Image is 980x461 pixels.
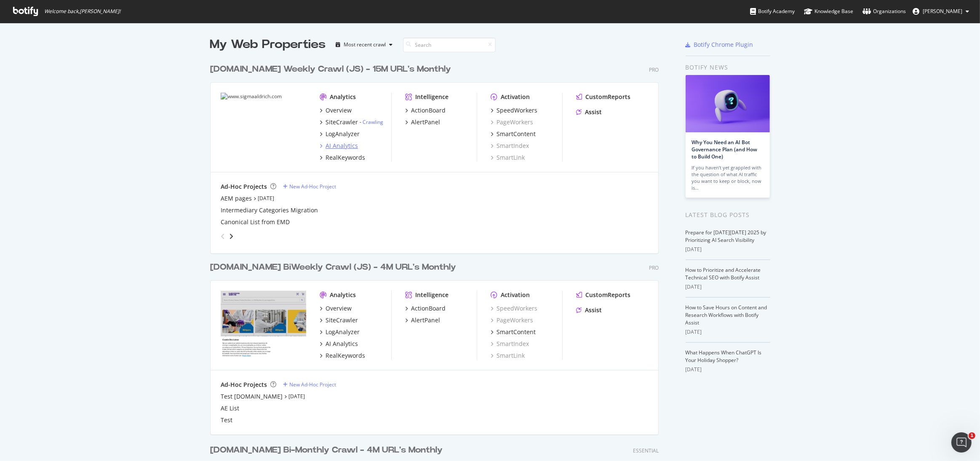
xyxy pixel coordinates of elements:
[686,210,770,220] div: Latest Blog Posts
[491,153,525,162] a: SmartLink
[491,340,529,348] a: SmartIndex
[210,444,446,456] a: [DOMAIN_NAME] Bi-Monthly Crawl - 4M URL's Monthly
[221,416,232,424] a: Test
[692,164,764,191] div: If you haven’t yet grappled with the question of what AI traffic you want to keep or block, now is…
[210,444,443,456] div: [DOMAIN_NAME] Bi-Monthly Crawl - 4M URL's Monthly
[491,118,533,126] a: PageWorkers
[326,340,358,348] div: AI Analytics
[411,304,446,313] div: ActionBoard
[923,8,962,15] span: michael boyle
[497,106,537,115] div: SpeedWorkers
[320,316,358,324] a: SiteCrawler
[969,432,975,439] span: 1
[221,404,239,413] a: AE List
[320,118,383,126] a: SiteCrawler- Crawling
[501,93,530,101] div: Activation
[415,291,449,299] div: Intelligence
[326,142,358,150] div: AI Analytics
[585,306,602,314] div: Assist
[210,36,326,53] div: My Web Properties
[326,316,358,324] div: SiteCrawler
[210,261,459,273] a: [DOMAIN_NAME] BiWeekly Crawl (JS) - 4M URL's Monthly
[320,304,352,313] a: Overview
[320,130,360,138] a: LogAnalyzer
[576,291,630,299] a: CustomReports
[491,106,537,115] a: SpeedWorkers
[686,229,766,244] a: Prepare for [DATE][DATE] 2025 by Prioritizing AI Search Visibility
[686,283,770,291] div: [DATE]
[320,106,352,115] a: Overview
[686,366,770,373] div: [DATE]
[221,392,283,401] a: Test [DOMAIN_NAME]
[326,328,360,336] div: LogAnalyzer
[750,7,795,16] div: Botify Academy
[405,106,446,115] a: ActionBoard
[491,316,533,324] a: PageWorkers
[283,183,336,190] a: New Ad-Hoc Project
[686,75,770,132] img: Why You Need an AI Bot Governance Plan (and How to Build One)
[289,381,336,388] div: New Ad-Hoc Project
[217,230,228,243] div: angle-left
[363,118,383,126] a: Crawling
[326,106,352,115] div: Overview
[497,328,536,336] div: SmartContent
[210,63,451,75] div: [DOMAIN_NAME] Weekly Crawl (JS) - 15M URL's Monthly
[258,195,274,202] a: [DATE]
[333,38,396,51] button: Most recent crawl
[491,351,525,360] a: SmartLink
[326,118,358,126] div: SiteCrawler
[221,93,306,162] img: www.sigmaaldrich.com
[906,5,976,18] button: [PERSON_NAME]
[491,142,529,150] a: SmartIndex
[863,7,906,16] div: Organizations
[686,328,770,336] div: [DATE]
[411,118,440,126] div: AlertPanel
[585,291,630,299] div: CustomReports
[501,291,530,299] div: Activation
[326,304,352,313] div: Overview
[320,142,358,150] a: AI Analytics
[491,328,536,336] a: SmartContent
[44,8,120,15] span: Welcome back, [PERSON_NAME] !
[405,316,440,324] a: AlertPanel
[686,349,762,364] a: What Happens When ChatGPT Is Your Holiday Shopper?
[576,93,630,101] a: CustomReports
[694,40,753,49] div: Botify Chrome Plugin
[289,183,336,190] div: New Ad-Hoc Project
[649,66,659,73] div: Pro
[221,194,252,203] a: AEM pages
[320,351,365,360] a: RealKeywords
[686,266,761,281] a: How to Prioritize and Accelerate Technical SEO with Botify Assist
[649,264,659,271] div: Pro
[221,206,318,214] a: Intermediary Categories Migration
[326,130,360,138] div: LogAnalyzer
[405,304,446,313] a: ActionBoard
[403,38,496,52] input: Search
[585,93,630,101] div: CustomReports
[320,153,365,162] a: RealKeywords
[411,106,446,115] div: ActionBoard
[491,130,536,138] a: SmartContent
[344,42,386,47] div: Most recent crawl
[585,108,602,116] div: Assist
[228,232,234,241] div: angle-right
[576,306,602,314] a: Assist
[221,218,290,226] a: Canonical List from EMD
[405,118,440,126] a: AlertPanel
[491,304,537,313] div: SpeedWorkers
[360,118,383,126] div: -
[415,93,449,101] div: Intelligence
[330,291,356,299] div: Analytics
[221,381,267,389] div: Ad-Hoc Projects
[326,153,365,162] div: RealKeywords
[692,139,758,160] a: Why You Need an AI Bot Governance Plan (and How to Build One)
